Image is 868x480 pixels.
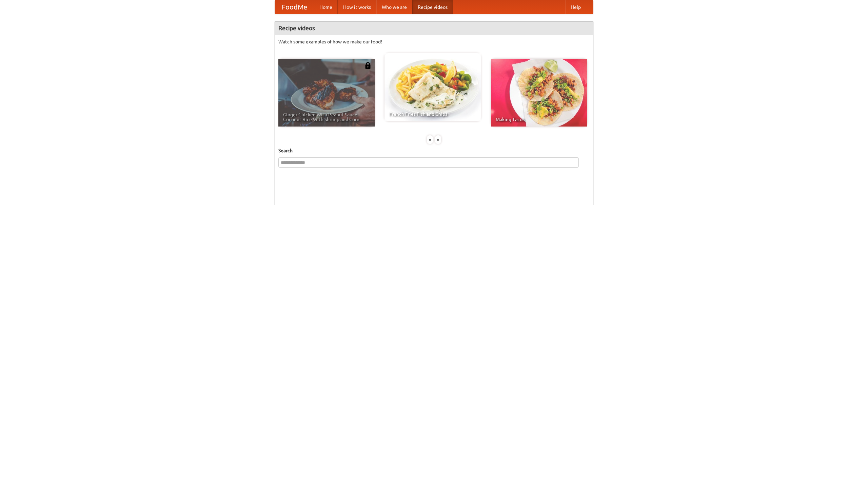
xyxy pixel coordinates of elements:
p: Watch some examples of how we make our food! [278,38,590,45]
a: French Fries Fish and Chips [384,53,481,121]
a: Help [565,0,586,14]
h5: Search [278,147,590,154]
a: Making Tacos [491,59,587,127]
span: French Fries Fish and Chips [389,112,476,116]
a: Who we are [376,0,412,14]
a: FoodMe [275,0,314,14]
span: Making Tacos [496,117,583,122]
h4: Recipe videos [275,21,593,35]
div: » [435,135,441,144]
img: 483408.png [364,62,371,69]
a: How it works [338,0,376,14]
div: « [427,135,433,144]
a: Home [314,0,338,14]
a: Recipe videos [412,0,453,14]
